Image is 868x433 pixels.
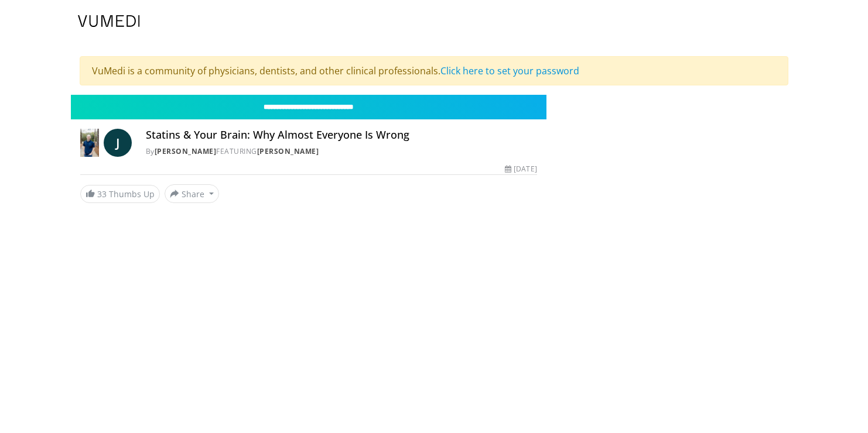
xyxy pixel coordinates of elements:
img: Dr. Jordan Rennicke [80,129,99,157]
div: By FEATURING [146,146,537,157]
div: [DATE] [505,164,536,174]
a: [PERSON_NAME] [257,146,319,156]
a: 33 Thumbs Up [80,185,160,203]
span: 33 [97,188,107,200]
button: Share [165,184,219,203]
h4: Statins & Your Brain: Why Almost Everyone Is Wrong [146,129,537,142]
a: Click here to set your password [440,64,579,77]
div: VuMedi is a community of physicians, dentists, and other clinical professionals. [80,56,788,85]
a: J [104,129,132,157]
img: VuMedi Logo [78,15,140,27]
a: [PERSON_NAME] [155,146,217,156]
